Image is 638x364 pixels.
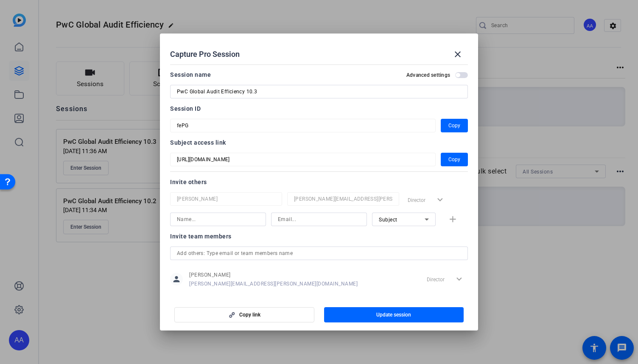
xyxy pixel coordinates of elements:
[170,104,468,114] div: Session ID
[170,137,468,148] div: Subject access link
[239,311,260,318] span: Copy link
[177,87,461,97] input: Enter Session Name
[294,194,392,204] input: Email...
[189,272,358,278] span: [PERSON_NAME]
[177,154,429,165] input: Session OTP
[441,119,468,132] button: Copy
[170,177,468,187] div: Invite others
[441,153,468,166] button: Copy
[177,120,429,131] input: Session OTP
[177,194,275,204] input: Name...
[170,70,211,80] div: Session name
[170,44,468,64] div: Capture Pro Session
[324,307,464,322] button: Update session
[177,214,259,224] input: Name...
[174,307,314,322] button: Copy link
[379,217,397,223] span: Subject
[170,273,183,286] mat-icon: person
[278,214,360,224] input: Email...
[177,248,461,258] input: Add others: Type email or team members name
[448,120,460,131] span: Copy
[189,280,358,287] span: [PERSON_NAME][EMAIL_ADDRESS][PERSON_NAME][DOMAIN_NAME]
[376,311,411,318] span: Update session
[448,154,460,165] span: Copy
[453,49,463,59] mat-icon: close
[170,231,468,241] div: Invite team members
[406,72,450,78] h2: Advanced settings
